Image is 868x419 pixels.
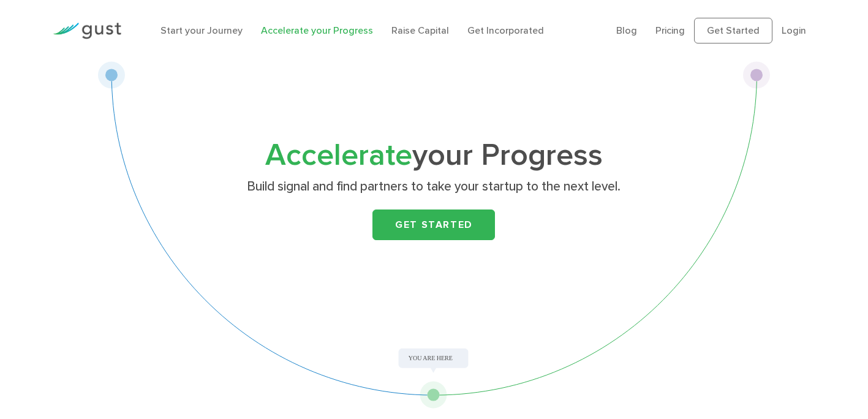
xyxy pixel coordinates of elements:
[467,25,544,36] a: Get Incorporated
[192,142,676,170] h1: your Progress
[197,178,671,195] p: Build signal and find partners to take your startup to the next level.
[782,25,806,36] a: Login
[265,137,412,173] span: Accelerate
[391,25,449,36] a: Raise Capital
[616,25,637,36] a: Blog
[655,25,685,36] a: Pricing
[694,18,772,43] a: Get Started
[372,209,495,240] a: Get Started
[53,23,121,39] img: Gust Logo
[160,25,243,36] a: Start your Journey
[261,25,373,36] a: Accelerate your Progress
